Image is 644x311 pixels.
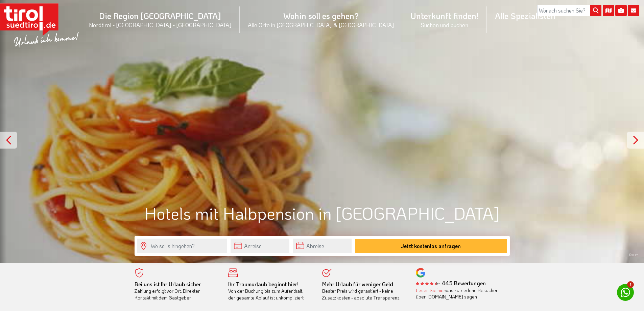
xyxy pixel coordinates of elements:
[228,281,299,288] b: Ihr Traumurlaub beginnt hier!
[617,284,634,301] a: 1
[416,280,486,287] b: - 445 Bewertungen
[81,3,240,36] a: Die Region [GEOGRAPHIC_DATA]Nordtirol - [GEOGRAPHIC_DATA] - [GEOGRAPHIC_DATA]
[322,281,393,288] b: Mehr Urlaub für weniger Geld
[231,239,289,253] input: Anreise
[228,281,312,301] div: Von der Buchung bis zum Aufenthalt, der gesamte Ablauf ist unkompliziert
[615,5,627,16] i: Fotogalerie
[137,239,227,253] input: Wo soll's hingehen?
[603,5,614,16] i: Karte öffnen
[416,287,445,293] a: Lesen Sie hier
[537,5,601,16] input: Wonach suchen Sie?
[135,281,218,301] div: Zahlung erfolgt vor Ort. Direkter Kontakt mit dem Gastgeber
[628,5,639,16] i: Kontakt
[322,281,406,301] div: Bester Preis wird garantiert - keine Zusatzkosten - absolute Transparenz
[135,204,510,222] h1: Hotels mit Halbpension in [GEOGRAPHIC_DATA]
[293,239,352,253] input: Abreise
[410,21,479,28] small: Suchen und buchen
[402,3,487,36] a: Unterkunft finden!Suchen und buchen
[416,287,500,300] div: was zufriedene Besucher über [DOMAIN_NAME] sagen
[487,3,564,28] a: Alle Spezialisten
[627,281,634,288] span: 1
[355,239,507,253] button: Jetzt kostenlos anfragen
[240,3,402,36] a: Wohin soll es gehen?Alle Orte in [GEOGRAPHIC_DATA] & [GEOGRAPHIC_DATA]
[135,281,201,288] b: Bei uns ist Ihr Urlaub sicher
[248,21,394,28] small: Alle Orte in [GEOGRAPHIC_DATA] & [GEOGRAPHIC_DATA]
[89,21,232,28] small: Nordtirol - [GEOGRAPHIC_DATA] - [GEOGRAPHIC_DATA]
